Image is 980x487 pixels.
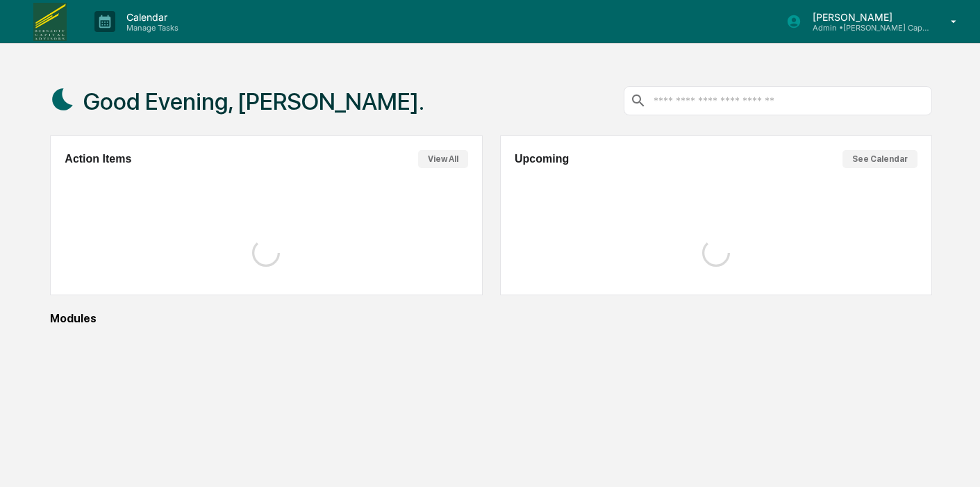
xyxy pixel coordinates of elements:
button: View All [418,150,468,168]
h2: Action Items [65,153,131,165]
button: See Calendar [842,150,917,168]
div: Modules [50,312,932,325]
h1: Good Evening, [PERSON_NAME]. [83,88,424,115]
p: Manage Tasks [115,23,185,33]
p: [PERSON_NAME] [802,11,931,23]
p: Admin • [PERSON_NAME] Capital Advisors [802,23,931,33]
h2: Upcoming [515,153,569,165]
img: logo [33,3,67,41]
p: Calendar [115,11,185,23]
